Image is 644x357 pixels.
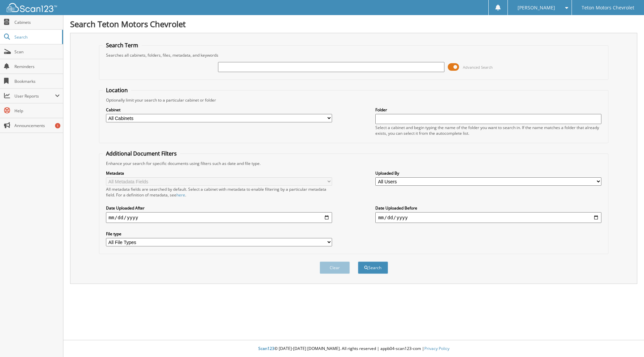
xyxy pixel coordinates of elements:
span: Scan [14,49,60,55]
span: Reminders [14,64,60,69]
span: Search [14,34,59,40]
label: Uploaded By [375,170,601,176]
input: start [106,212,332,223]
div: Searches all cabinets, folders, files, metadata, and keywords [103,52,605,58]
label: Folder [375,107,601,113]
legend: Additional Document Filters [103,150,180,157]
label: Date Uploaded After [106,205,332,211]
button: Search [358,261,388,274]
legend: Location [103,86,131,94]
button: Clear [320,261,350,274]
span: [PERSON_NAME] [518,6,555,10]
div: All metadata fields are searched by default. Select a cabinet with metadata to enable filtering b... [106,186,332,198]
div: Enhance your search for specific documents using filters such as date and file type. [103,161,605,166]
span: Bookmarks [14,78,60,84]
label: Date Uploaded Before [375,205,601,211]
label: Metadata [106,170,332,176]
div: Select a cabinet and begin typing the name of the folder you want to search in. If the name match... [375,125,601,136]
a: Privacy Policy [424,346,449,351]
img: scan123-logo-white.svg [7,3,57,12]
h1: Search Teton Motors Chevrolet [70,18,637,29]
div: Optionally limit your search to a particular cabinet or folder [103,97,605,103]
span: Cabinets [14,19,60,25]
span: Advanced Search [463,65,493,70]
div: 1 [55,123,60,128]
legend: Search Term [103,42,142,49]
label: Cabinet [106,107,332,113]
div: © [DATE]-[DATE] [DOMAIN_NAME]. All rights reserved | appb04-scan123-com | [63,341,644,357]
span: Help [14,108,60,114]
input: end [375,212,601,223]
label: File type [106,231,332,237]
a: here [176,192,185,198]
span: Teton Motors Chevrolet [582,6,634,10]
span: Scan123 [258,346,274,351]
span: User Reports [14,93,55,99]
span: Announcements [14,123,60,128]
